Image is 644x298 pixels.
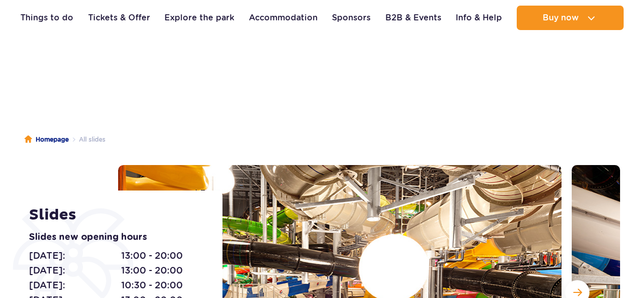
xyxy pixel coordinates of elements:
p: Slides new opening hours [29,230,200,245]
a: Explore the park [164,6,234,30]
span: 13:00 - 20:00 [121,263,183,278]
li: All slides [69,134,105,145]
a: B2B & Events [385,6,441,30]
span: [DATE]: [29,278,65,292]
a: Things to do [20,6,73,30]
span: [DATE]: [29,249,65,263]
h1: Slides [29,206,200,224]
span: [DATE]: [29,263,65,278]
span: 13:00 - 20:00 [121,249,183,263]
a: Tickets & Offer [88,6,150,30]
a: Accommodation [249,6,318,30]
a: Sponsors [332,6,371,30]
span: Buy now [543,13,579,22]
a: Info & Help [456,6,502,30]
button: Buy now [517,6,624,30]
span: 10:30 - 20:00 [121,278,183,292]
a: Homepage [24,134,69,145]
